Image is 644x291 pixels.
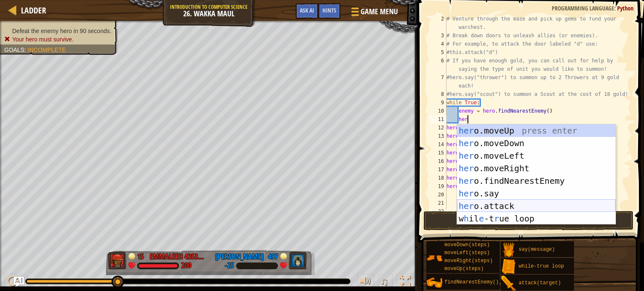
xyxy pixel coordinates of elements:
[21,5,46,16] span: Ladder
[617,4,634,12] span: Python
[150,251,204,262] div: EmmaleeH 435345
[215,251,264,262] div: [PERSON_NAME]
[429,199,447,207] div: 21
[429,140,447,149] div: 14
[429,40,447,48] div: 4
[501,259,517,275] img: portrait.png
[429,90,447,98] div: 8
[24,46,28,53] span: :
[12,36,74,43] span: Your hero must survive.
[444,266,484,272] span: moveUp(steps)
[429,157,447,165] div: 16
[429,182,447,191] div: 19
[4,27,112,35] li: Defeat the enemy hero in 90 seconds.
[426,250,442,266] img: portrait.png
[444,250,490,256] span: moveLeft(steps)
[4,274,21,291] button: Ctrl + P: Play
[519,280,561,286] span: attack(target)
[519,263,564,269] span: while-true loop
[429,165,447,174] div: 17
[181,262,191,270] div: 200
[380,275,388,288] span: ♫
[108,252,127,269] img: thang_avatar_frame.png
[361,6,398,17] span: Game Menu
[429,174,447,182] div: 18
[357,274,374,291] button: Adjust volume
[137,251,145,259] div: 15
[444,279,499,285] span: findNearestEnemy()
[429,191,447,199] div: 20
[423,211,634,230] button: Run ⇧↵
[614,4,617,12] span: :
[429,207,447,216] div: 22
[345,3,403,23] button: Game Menu
[268,251,278,259] div: 497
[4,46,24,53] span: Goals
[429,98,447,107] div: 9
[429,149,447,157] div: 15
[28,46,66,53] span: Incomplete
[296,3,318,19] button: Ask AI
[4,35,112,44] li: Your hero must survive.
[429,115,447,124] div: 11
[444,242,490,248] span: moveDown(steps)
[444,258,493,264] span: moveRight(steps)
[378,274,392,291] button: ♫
[429,15,447,31] div: 2
[225,262,234,270] div: -25
[397,274,413,291] button: Toggle fullscreen
[14,277,24,287] button: Ask AI
[300,6,314,14] span: Ask AI
[429,124,447,132] div: 12
[322,6,336,14] span: Hints
[429,57,447,73] div: 6
[429,132,447,140] div: 13
[429,107,447,115] div: 10
[429,73,447,90] div: 7
[552,4,614,12] span: Programming language
[429,31,447,40] div: 3
[12,28,112,34] span: Defeat the enemy hero in 90 seconds.
[17,5,46,16] a: Ladder
[429,48,447,57] div: 5
[519,247,555,252] span: say(message)
[426,275,442,291] img: portrait.png
[501,242,517,258] img: portrait.png
[288,252,307,269] img: thang_avatar_frame.png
